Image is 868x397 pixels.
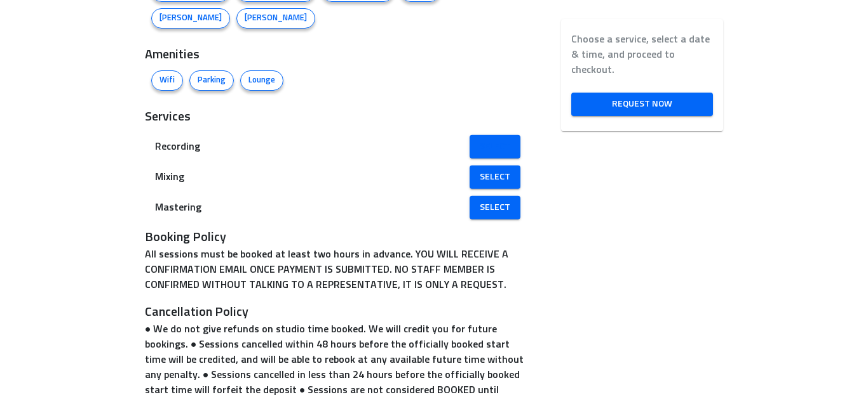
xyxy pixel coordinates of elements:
[571,32,714,77] label: Choose a service, select a date & time, and proceed to checkout.
[480,169,510,185] span: Select
[145,162,531,192] div: Mixing
[190,74,233,87] span: Parking
[155,169,500,185] span: Mixing
[155,139,500,154] span: Recording
[480,200,510,216] span: Select
[470,135,520,159] a: Select
[470,196,520,219] a: Select
[241,74,283,87] span: Lounge
[571,93,714,116] a: Request Now
[152,74,182,87] span: Wifi
[155,200,500,215] span: Mastering
[145,192,531,223] div: Mastering
[145,247,531,292] p: All sessions must be booked at least two hours in advance. YOU WILL RECEIVE A CONFIRMATION EMAIL ...
[581,96,703,112] span: Request Now
[145,45,531,64] h3: Amenities
[237,12,315,25] span: [PERSON_NAME]
[145,107,531,126] h3: Services
[480,139,510,155] span: Select
[145,228,531,247] h3: Booking Policy
[145,303,531,322] h3: Cancellation Policy
[145,131,531,162] div: Recording
[152,12,229,25] span: [PERSON_NAME]
[470,166,520,189] a: Select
